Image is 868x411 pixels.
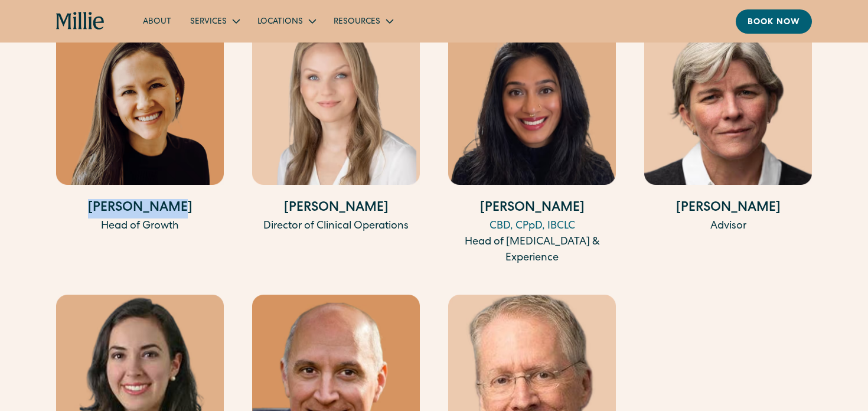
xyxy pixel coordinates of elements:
h4: [PERSON_NAME] [644,199,812,218]
h4: [PERSON_NAME] [448,199,616,218]
a: About [133,11,181,31]
div: Locations [248,11,324,31]
div: Director of Clinical Operations [252,218,420,234]
a: Book now [736,9,812,34]
div: CBD, CPpD, IBCLC [448,218,616,234]
div: Services [190,16,227,28]
h4: [PERSON_NAME] [56,199,224,218]
div: Resources [324,11,402,31]
div: Locations [257,16,303,28]
div: Head of Growth [56,218,224,234]
div: Resources [334,16,380,28]
div: Head of [MEDICAL_DATA] & Experience [448,234,616,266]
a: home [56,12,105,31]
div: Advisor [644,218,812,234]
div: Services [181,11,248,31]
div: Book now [748,17,800,29]
h4: [PERSON_NAME] [252,199,420,218]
